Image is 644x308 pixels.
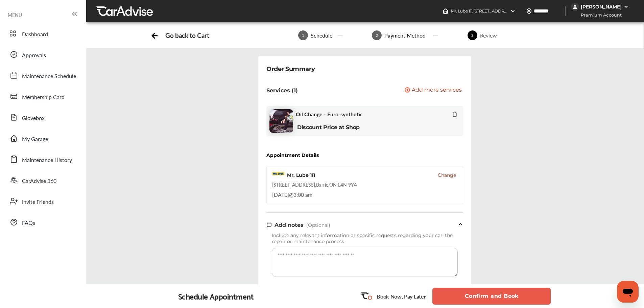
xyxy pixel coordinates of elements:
[432,288,551,305] button: Confirm and Book
[526,8,532,14] img: location_vector.a44bc228.svg
[6,109,79,126] a: Glovebox
[6,213,79,231] a: FAQs
[266,87,298,94] p: Services (1)
[275,222,304,228] span: Add notes
[377,292,426,300] p: Book Now, Pay Later
[269,109,293,133] img: oil-change-thumb.jpg
[477,31,500,39] div: Review
[266,152,319,158] div: Appointment Details
[510,8,516,14] img: header-down-arrow.9dd2ce7d.svg
[623,4,629,9] img: WGsFRI8htEPBVLJbROoPRyZpYNWhNONpIPPETTm6eUC0GeLEiAAAAAElFTkSuQmCC
[581,4,622,10] div: [PERSON_NAME]
[298,30,308,40] span: 1
[22,135,48,144] span: My Garage
[572,11,627,19] span: Premium Account
[293,191,312,198] span: 3:00 am
[266,64,315,74] div: Order Summary
[6,129,79,147] a: My Garage
[287,172,315,179] div: Mr. Lube 111
[405,87,462,94] button: Add more services
[382,31,428,39] div: Payment Method
[289,191,293,198] span: @
[6,192,79,210] a: Invite Friends
[565,6,566,16] img: header-divider.bc55588e.svg
[165,31,209,39] div: Go back to Cart
[468,30,477,40] span: 3
[6,25,79,42] a: Dashboard
[22,114,45,123] span: Glovebox
[451,8,550,14] span: Mr. Lube 111 , [STREET_ADDRESS] Barrie , ON L4N 9Y4
[272,191,289,198] span: [DATE]
[6,46,79,63] a: Approvals
[6,171,79,189] a: CarAdvise 360
[617,281,639,303] iframe: Button to launch messaging window
[22,219,35,228] span: FAQs
[412,87,462,94] span: Add more services
[297,124,360,131] b: Discount Price at Shop
[308,31,335,39] div: Schedule
[296,111,363,117] span: Oil Change - Euro-synthetic
[438,172,456,179] button: Change
[306,222,330,228] span: (Optional)
[22,51,46,60] span: Approvals
[266,222,272,228] img: note-icon.db9493fa.svg
[8,12,22,18] span: MENU
[272,232,453,244] span: Include any relevant information or specific requests regarding your car, the repair or maintenan...
[571,3,579,11] img: jVpblrzwTbfkPYzPPzSLxeg0AAAAASUVORK5CYII=
[372,30,382,40] span: 2
[22,177,56,186] span: CarAdvise 360
[178,291,254,301] div: Schedule Appointment
[6,150,79,168] a: Maintenance History
[272,181,357,188] div: [STREET_ADDRESS] , Barrie , ON L4N 9Y4
[22,156,72,165] span: Maintenance History
[22,93,65,102] span: Membership Card
[6,88,79,105] a: Membership Card
[272,172,284,178] img: logo-mr-lube.png
[22,30,48,39] span: Dashboard
[405,87,463,94] a: Add more services
[6,67,79,84] a: Maintenance Schedule
[22,198,54,207] span: Invite Friends
[443,8,448,14] img: header-home-logo.8d720a4f.svg
[22,72,76,81] span: Maintenance Schedule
